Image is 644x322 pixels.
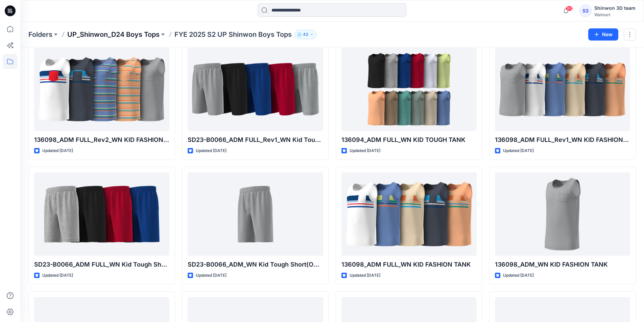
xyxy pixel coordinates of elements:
[341,260,477,269] p: 136098_ADM FULL_WN KID FASHION TANK
[341,135,477,145] p: 136094_ADM FULL_WN KID TOUGH TANK
[495,172,630,256] a: 136098_ADM_WN KID FASHION TANK
[188,135,323,145] p: SD23-B0066_ADM FULL_Rev1_WN Kid Tough Short(OPP Short)
[566,6,573,11] span: 90
[188,260,323,269] p: SD23-B0066_ADM_WN Kid Tough Short(OPP Short)
[350,272,380,279] p: Updated [DATE]
[67,30,160,39] a: UP_Shinwon_D24 Boys Tops
[42,272,73,279] p: Updated [DATE]
[174,30,292,39] p: FYE 2025 S2 UP Shinwon Boys Tops
[588,28,618,41] button: New
[34,260,169,269] p: SD23-B0066_ADM FULL_WN Kid Tough Short(OPP Short)
[503,272,534,279] p: Updated [DATE]
[503,147,534,154] p: Updated [DATE]
[594,4,636,12] div: Shinwon 3D team
[196,272,226,279] p: Updated [DATE]
[579,5,592,17] div: S3
[594,12,636,17] div: Walmart
[350,147,380,154] p: Updated [DATE]
[42,147,73,154] p: Updated [DATE]
[188,48,323,131] a: SD23-B0066_ADM FULL_Rev1_WN Kid Tough Short(OPP Short)
[34,135,169,145] p: 136098_ADM FULL_Rev2_WN KID FASHION TANK
[495,260,630,269] p: 136098_ADM_WN KID FASHION TANK
[495,48,630,131] a: 136098_ADM FULL_Rev1_WN KID FASHION TANK
[28,30,52,39] a: Folders
[196,147,226,154] p: Updated [DATE]
[495,135,630,145] p: 136098_ADM FULL_Rev1_WN KID FASHION TANK
[294,30,317,39] button: 43
[341,48,477,131] a: 136094_ADM FULL_WN KID TOUGH TANK
[34,172,169,256] a: SD23-B0066_ADM FULL_WN Kid Tough Short(OPP Short)
[341,172,477,256] a: 136098_ADM FULL_WN KID FASHION TANK
[34,48,169,131] a: 136098_ADM FULL_Rev2_WN KID FASHION TANK
[188,172,323,256] a: SD23-B0066_ADM_WN Kid Tough Short(OPP Short)
[303,31,308,38] p: 43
